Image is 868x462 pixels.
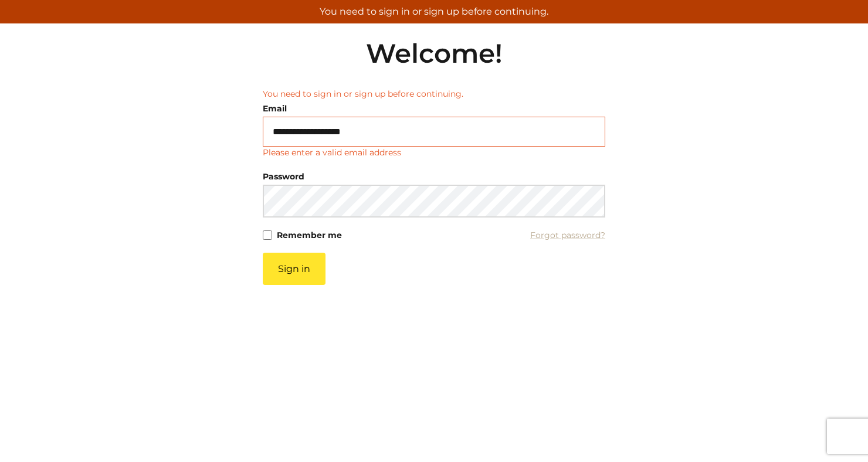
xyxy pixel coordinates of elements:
li: You need to sign in or sign up before continuing. [263,88,605,100]
h2: Welcome! [263,38,605,69]
p: You need to sign in or sign up before continuing. [5,5,863,19]
label: Email [263,100,287,117]
p: Please enter a valid email address [263,147,401,159]
button: Sign in [263,253,325,285]
label: Password [263,168,304,185]
label: Remember me [277,227,342,243]
a: Forgot password? [530,227,605,243]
